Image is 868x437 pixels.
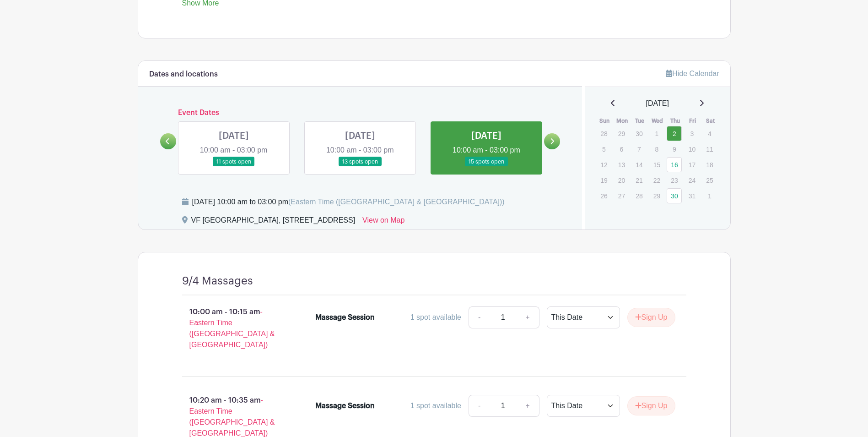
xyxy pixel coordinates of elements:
th: Fri [684,116,702,126]
p: 4 [702,126,717,141]
span: (Eastern Time ([GEOGRAPHIC_DATA] & [GEOGRAPHIC_DATA])) [288,198,505,206]
p: 10:00 am - 10:15 am [167,303,301,354]
h6: Dates and locations [149,70,218,79]
a: 16 [667,157,682,172]
div: 1 spot available [410,312,461,323]
p: 30 [631,126,647,141]
p: 28 [596,126,611,141]
p: 23 [667,173,682,187]
a: - [469,395,490,417]
a: 2 [667,126,682,141]
p: 28 [631,189,647,203]
a: 30 [667,188,682,203]
p: 26 [596,189,611,203]
p: 29 [614,126,629,141]
th: Thu [666,116,684,126]
h6: Event Dates [176,109,545,117]
div: Massage Session [315,312,375,323]
button: Sign Up [627,396,675,415]
p: 1 [702,189,717,203]
p: 12 [596,158,611,172]
div: 1 spot available [410,400,461,411]
p: 11 [702,142,717,156]
p: 20 [614,173,629,187]
p: 3 [685,126,700,141]
p: 1 [649,126,664,141]
span: [DATE] [646,98,669,109]
p: 5 [596,142,611,156]
th: Sat [701,116,719,126]
button: Sign Up [627,308,675,327]
th: Tue [631,116,649,126]
a: View on Map [362,215,404,229]
a: - [469,306,490,328]
div: Massage Session [315,400,375,411]
th: Mon [614,116,631,126]
th: Wed [649,116,667,126]
p: 7 [631,142,647,156]
p: 19 [596,173,611,187]
h4: 9/4 Massages [182,274,253,288]
a: Hide Calendar [666,70,719,77]
p: 24 [685,173,700,187]
p: 21 [631,173,647,187]
div: VF [GEOGRAPHIC_DATA], [STREET_ADDRESS] [191,215,356,229]
p: 27 [614,189,629,203]
p: 18 [702,158,717,172]
p: 29 [649,189,664,203]
th: Sun [596,116,614,126]
p: 25 [702,173,717,187]
div: [DATE] 10:00 am to 03:00 pm [192,197,505,208]
p: 10 [685,142,700,156]
p: 22 [649,173,664,187]
p: 17 [685,158,700,172]
p: 9 [667,142,682,156]
p: 6 [614,142,629,156]
a: + [516,395,539,417]
p: 31 [685,189,700,203]
p: 8 [649,142,664,156]
p: 13 [614,158,629,172]
p: 15 [649,158,664,172]
a: + [516,306,539,328]
p: 14 [631,158,647,172]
